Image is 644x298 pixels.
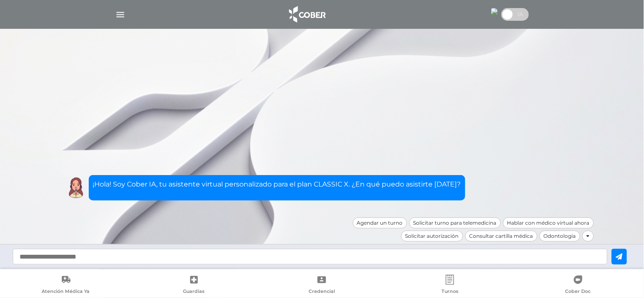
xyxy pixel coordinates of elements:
[465,231,537,242] div: Consultar cartilla médica
[93,179,461,189] p: ¡Hola! Soy Cober IA, tu asistente virtual personalizado para el plan CLASSIC X. ¿En qué puedo asi...
[386,275,514,296] a: Turnos
[2,275,130,296] a: Atención Médica Ya
[565,288,591,296] span: Cober Doc
[540,231,580,242] div: Odontología
[258,275,386,296] a: Credencial
[353,217,407,228] div: Agendar un turno
[309,288,335,296] span: Credencial
[491,8,498,15] img: 33663
[65,177,87,198] img: Cober IA
[401,231,463,242] div: Solicitar autorización
[284,4,329,25] img: logo_cober_home-white.png
[514,275,642,296] a: Cober Doc
[115,9,126,20] img: Cober_menu-lines-white.svg
[130,275,258,296] a: Guardias
[409,217,501,228] div: Solicitar turno para telemedicina
[183,288,205,296] span: Guardias
[503,217,594,228] div: Hablar con médico virtual ahora
[442,288,458,296] span: Turnos
[42,288,90,296] span: Atención Médica Ya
